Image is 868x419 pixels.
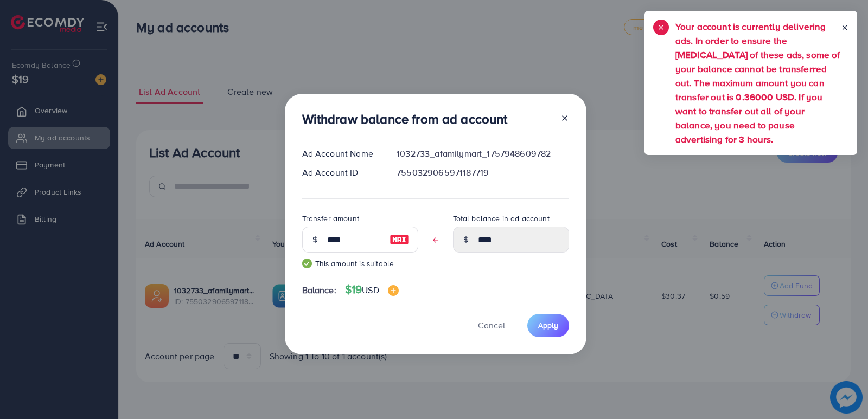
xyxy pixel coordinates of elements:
[478,319,505,331] span: Cancel
[675,20,841,146] h5: Your account is currently delivering ads. In order to ensure the [MEDICAL_DATA] of these ads, som...
[302,259,312,268] img: guide
[538,320,558,331] span: Apply
[302,213,359,224] label: Transfer amount
[302,258,418,269] small: This amount is suitable
[362,284,379,296] span: USD
[388,147,577,160] div: 1032733_afamilymart_1757948609782
[388,166,577,179] div: 7550329065971187719
[527,314,569,337] button: Apply
[388,285,399,296] img: image
[293,166,388,179] div: Ad Account ID
[302,284,336,296] span: Balance:
[302,111,508,127] h3: Withdraw balance from ad account
[390,233,409,246] img: image
[345,283,399,296] h4: $19
[464,314,519,337] button: Cancel
[293,147,388,160] div: Ad Account Name
[453,213,550,224] label: Total balance in ad account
